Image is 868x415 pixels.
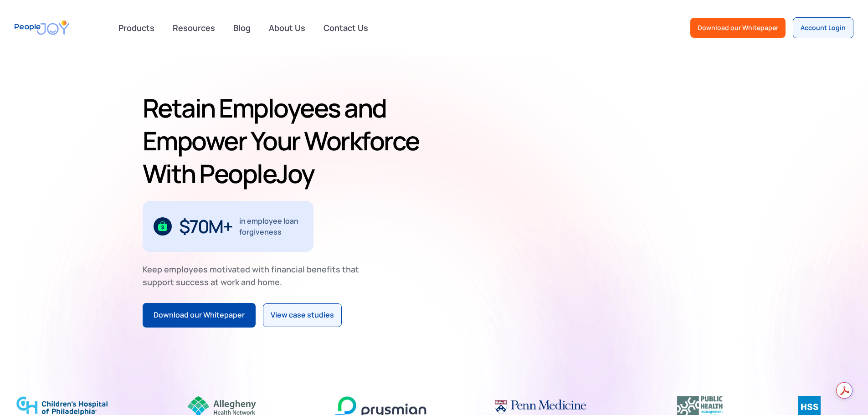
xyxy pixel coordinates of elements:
a: Resources [167,18,221,38]
div: Download our Whitepaper [154,309,245,321]
a: Download our Whitepaper [143,303,256,328]
div: Products [113,19,160,37]
a: Contact Us [318,18,374,38]
a: Blog [228,18,256,38]
a: View case studies [263,303,342,327]
div: in employee loan forgiveness [239,215,303,237]
h1: Retain Employees and Empower Your Workforce With PeopleJoy [143,92,431,190]
div: 1 / 3 [143,201,313,252]
div: Keep employees motivated with financial benefits that support success at work and home. [143,263,367,288]
div: View case studies [271,309,334,321]
div: Download our Whitepaper [698,23,778,32]
div: $70M+ [179,219,232,234]
a: home [15,15,69,41]
div: Account Login [801,23,846,32]
a: Download our Whitepaper [690,18,786,38]
a: Account Login [793,17,853,38]
a: About Us [263,18,311,38]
